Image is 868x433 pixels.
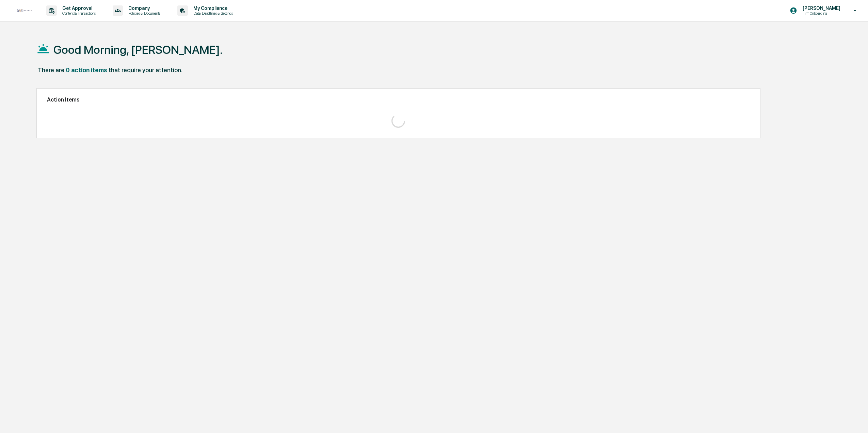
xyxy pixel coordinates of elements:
[188,5,236,11] p: My Compliance
[53,43,223,57] h1: Good Morning, [PERSON_NAME].
[16,9,33,13] img: logo
[123,11,164,16] p: Policies & Documents
[109,66,182,74] div: that require your attention.
[47,96,750,103] h2: Action Items
[57,11,99,16] p: Content & Transactions
[66,66,107,74] div: 0 action items
[123,5,164,11] p: Company
[797,5,844,11] p: [PERSON_NAME]
[57,5,99,11] p: Get Approval
[188,11,236,16] p: Data, Deadlines & Settings
[38,66,64,74] div: There are
[797,11,844,16] p: Firm Onboarding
